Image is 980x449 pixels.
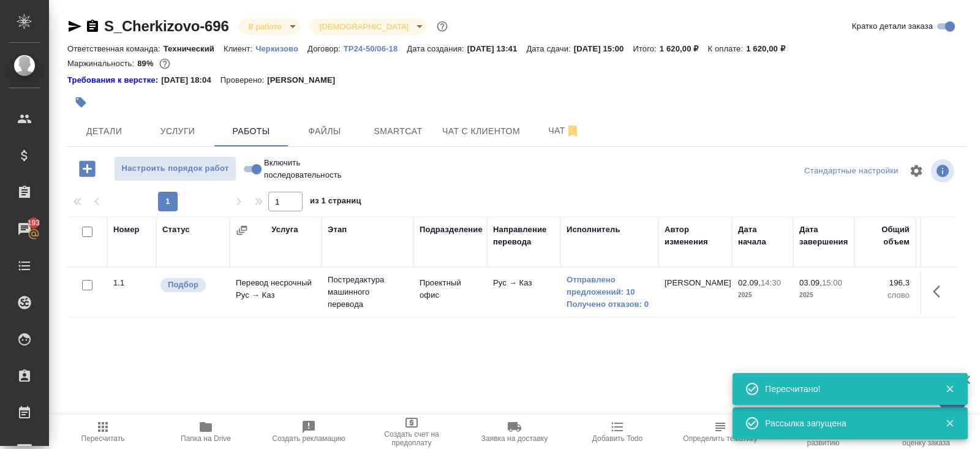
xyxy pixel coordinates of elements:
button: Настроить порядок работ [114,156,236,181]
button: Закрыть [937,383,962,394]
div: Услуга [271,224,298,236]
div: Статус [162,224,190,236]
div: Можно подбирать исполнителей [159,277,224,293]
span: Чат с клиентом [442,124,520,139]
p: Проверено: [221,74,268,86]
button: Скопировать ссылку для ЯМессенджера [67,19,82,34]
button: Заявка на доставку [463,415,566,449]
button: Сгруппировать [236,224,248,236]
p: Подбор [168,279,198,291]
button: Папка на Drive [154,415,257,449]
td: Перевод несрочный Рус → Каз [230,271,322,314]
div: split button [801,162,902,181]
p: К оплате: [707,44,746,53]
p: 196,3 [861,277,910,289]
div: В работе [239,18,300,35]
p: Ответственная команда: [67,44,164,53]
button: Здесь прячутся важные кнопки [925,277,955,306]
p: Дата сдачи: [526,44,573,53]
p: [DATE] 18:04 [161,74,221,86]
p: 02.09, [738,278,761,287]
div: Этап [328,224,347,236]
span: Заявка на доставку [481,434,548,443]
td: Рус → Каз [487,271,560,314]
p: ТР24-50/06-18 [344,44,407,53]
span: Папка на Drive [181,434,231,443]
span: Smartcat [369,124,428,139]
a: Получено отказов: 0 [567,298,652,311]
div: Пересчитано! [765,383,927,395]
button: Создать рекламацию [257,415,360,449]
button: Добавить тэг [67,89,94,116]
button: 151.15 RUB; [157,56,173,72]
p: Клиент: [224,44,255,53]
p: Технический [164,44,224,53]
span: Настроить порядок работ [121,162,230,176]
div: Рассылка запущена [765,417,927,429]
div: Дата начала [738,224,787,248]
span: Добавить Todo [592,434,643,443]
p: [DATE] 13:41 [467,44,527,53]
span: 193 [20,217,48,229]
p: 14:30 [761,278,781,287]
p: Постредактура машинного перевода [328,274,407,311]
span: из 1 страниц [310,194,361,211]
p: слово [861,289,910,301]
button: Создать счет на предоплату [360,415,463,449]
div: Подразделение [420,224,483,236]
span: Настроить таблицу [902,156,931,186]
button: Пересчитать [51,415,154,449]
span: Определить тематику [683,434,757,443]
span: Детали [75,124,134,139]
p: 15:00 [822,278,842,287]
svg: Отписаться [565,124,580,138]
a: Требования к верстке: [67,74,161,86]
span: Включить последовательность [264,157,353,181]
a: Отправлено предложений: 10 [567,274,652,298]
p: Маржинальность: [67,59,137,68]
button: В работе [245,21,285,32]
span: Работы [222,124,281,139]
div: Дата завершения [799,224,848,248]
span: Создать счет на предоплату [367,430,456,447]
a: S_Cherkizovo-696 [104,18,229,34]
a: ТР24-50/06-18 [344,43,407,53]
div: Общий объем [861,224,910,248]
div: 1.1 [113,277,150,289]
span: Создать рекламацию [273,434,345,443]
p: 03.09, [799,278,822,287]
button: [DEMOGRAPHIC_DATA] [316,21,412,32]
div: Исполнитель [567,224,620,236]
div: Нажми, чтобы открыть папку с инструкцией [67,74,161,86]
p: Договор: [307,44,344,53]
td: [PERSON_NAME] [658,271,732,314]
p: Черкизово [255,44,307,53]
p: 2025 [738,289,787,301]
div: В работе [310,18,427,35]
span: Посмотреть информацию [931,159,957,183]
span: Файлы [295,124,354,139]
button: Закрыть [937,418,962,429]
button: Скопировать ссылку [85,19,100,34]
p: [DATE] 15:00 [574,44,633,53]
p: [PERSON_NAME] [267,74,344,86]
span: Кратко детали заказа [852,20,933,32]
span: Пересчитать [81,434,125,443]
p: 1 620,00 ₽ [746,44,794,53]
button: Добавить Todo [566,415,669,449]
a: 193 [3,214,46,244]
span: Чат [535,123,594,138]
p: 2025 [799,289,848,301]
button: Определить тематику [669,415,772,449]
p: 1 620,00 ₽ [660,44,708,53]
p: Дата создания: [407,44,467,53]
div: Автор изменения [665,224,726,248]
p: 89% [137,59,156,68]
button: Добавить работу [70,156,104,181]
p: Итого: [633,44,659,53]
div: Номер [113,224,140,236]
a: Черкизово [255,43,307,53]
span: Услуги [148,124,207,139]
td: Проектный офис [413,271,487,314]
div: Направление перевода [493,224,554,248]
